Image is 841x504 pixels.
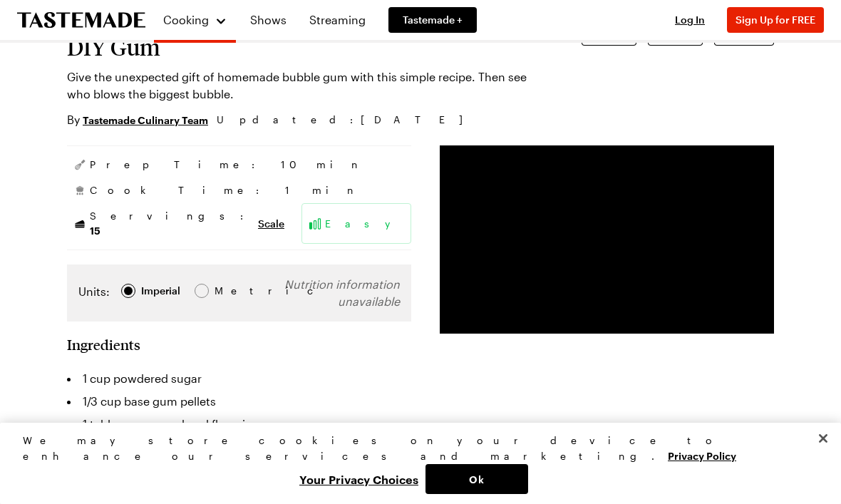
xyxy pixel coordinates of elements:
[808,423,839,454] button: Close
[23,433,806,494] div: Privacy
[23,433,806,464] div: We may store cookies on your device to enhance our services and marketing.
[217,112,477,128] span: Updated : [DATE]
[425,464,528,494] button: Ok
[67,111,208,128] p: By
[67,413,411,436] li: 1 tablespoon powdered flavoring
[325,217,405,231] span: Easy
[258,217,284,231] button: Scale
[90,223,100,237] span: 15
[67,34,542,60] h1: DIY Gum
[67,68,542,103] p: Give the unexpected gift of homemade bubble gum with this simple recipe. Then see who blows the b...
[90,158,363,172] span: Prep Time: 10 min
[141,283,180,299] div: Imperial
[292,464,425,494] button: Your Privacy Choices
[67,390,411,413] li: 1/3 cup base gum pellets
[727,7,824,33] button: Sign Up for FREE
[736,14,815,26] span: Sign Up for FREE
[403,13,463,27] span: Tastemade +
[90,209,251,238] span: Servings:
[162,6,227,34] button: Cooking
[284,277,400,308] span: Nutrition information unavailable
[78,283,244,303] div: Imperial Metric
[141,283,182,299] span: Imperial
[67,336,140,353] h2: Ingredients
[661,13,718,27] button: Log In
[388,7,477,33] a: Tastemade +
[675,14,705,26] span: Log In
[215,283,246,299] span: Metric
[17,12,145,29] a: To Tastemade Home Page
[67,367,411,390] li: 1 cup powdered sugar
[90,183,358,197] span: Cook Time: 1 min
[215,283,244,299] div: Metric
[78,283,110,300] label: Units:
[163,13,209,26] span: Cooking
[440,145,774,334] video-js: Video Player
[668,448,736,462] a: More information about your privacy, opens in a new tab
[83,112,208,128] a: Tastemade Culinary Team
